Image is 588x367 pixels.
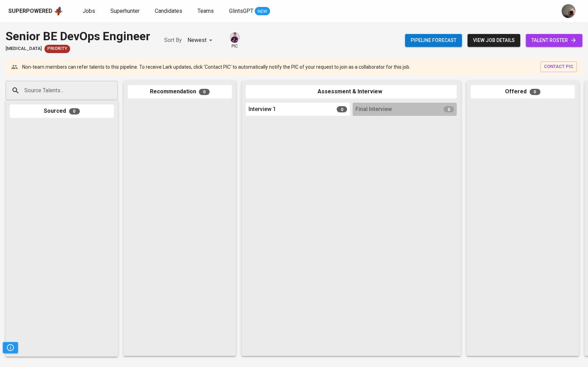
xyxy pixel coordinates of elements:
[198,7,215,16] a: Teams
[444,106,454,112] span: 0
[355,105,392,113] span: Final Interview
[8,7,52,15] div: Superpowered
[530,89,540,95] span: 0
[155,7,184,16] a: Candidates
[44,45,70,52] span: Priority
[22,63,410,70] p: Non-team members can refer talents to this pipeline. To receive Lark updates, click 'Contact PIC'...
[110,7,141,16] a: Superhunter
[8,6,63,16] a: Superpoweredapp logo
[411,36,456,45] span: Pipeline forecast
[531,36,577,45] span: talent roster
[6,45,42,52] span: [MEDICAL_DATA]
[229,32,240,43] img: erwin@glints.com
[249,105,276,113] span: Interview 1
[187,34,215,47] div: Newest
[473,36,515,45] span: view job details
[471,85,575,99] div: Offered
[83,8,95,14] span: Jobs
[10,104,114,118] div: Sourced
[6,28,150,45] div: Senior BE DevOps Engineer
[544,63,573,71] span: contact pic
[540,61,577,72] button: contact pic
[199,89,210,95] span: 0
[164,36,182,44] p: Sort By
[114,90,116,91] button: Open
[44,45,70,53] div: New Job received from Demand Team
[229,8,253,14] span: GlintsGPT
[468,34,520,47] button: view job details
[198,8,214,14] span: Teams
[155,8,182,14] span: Candidates
[69,108,80,114] span: 0
[3,342,18,353] button: Pipeline Triggers
[110,8,140,14] span: Superhunter
[562,4,576,18] img: aji.muda@glints.com
[54,6,63,16] img: app logo
[405,34,462,47] button: Pipeline forecast
[229,31,241,49] div: pic
[229,7,270,16] a: GlintsGPT NEW
[128,85,232,99] div: Recommendation
[255,8,270,15] span: NEW
[246,85,457,99] div: Assessment & Interview
[526,34,582,47] a: talent roster
[337,106,347,112] span: 0
[187,36,207,44] p: Newest
[83,7,96,16] a: Jobs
